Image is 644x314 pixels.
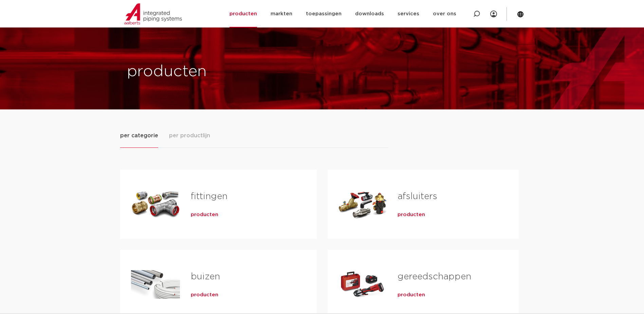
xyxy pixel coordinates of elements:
[169,132,210,140] span: per productlijn
[398,192,437,201] a: afsluiters
[191,272,220,281] a: buizen
[398,211,425,218] a: producten
[398,272,471,281] a: gereedschappen
[120,132,158,140] span: per categorie
[191,211,218,218] a: producten
[398,292,425,298] a: producten
[191,292,218,298] a: producten
[191,192,227,201] a: fittingen
[127,61,319,83] h1: producten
